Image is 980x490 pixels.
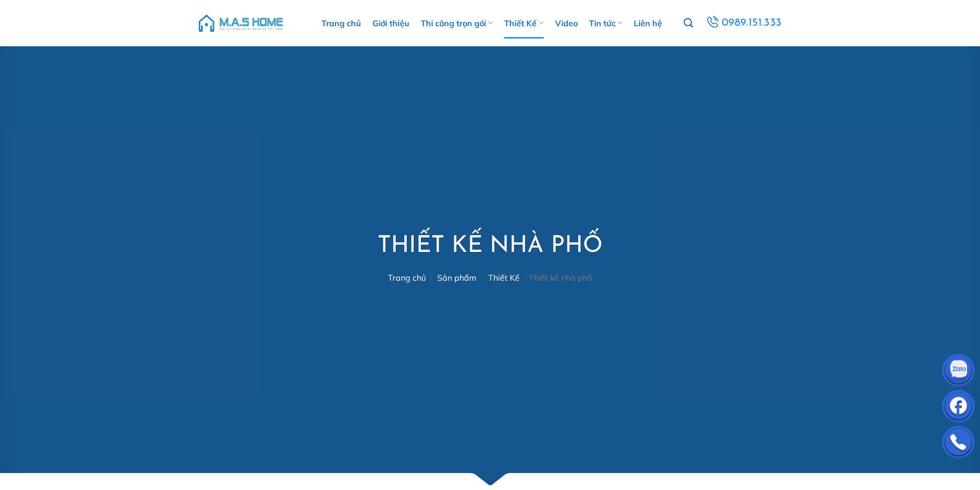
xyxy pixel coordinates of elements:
a: Liên hệ [634,8,662,39]
a: Thiết Kế [488,273,520,283]
img: Phone [943,428,974,459]
a: Giới thiệu [372,8,409,39]
span: / [524,273,527,283]
h1: Thiết kế nhà phố [378,231,603,262]
a: Thi công trọn gói [421,8,493,39]
a: 0989.151.333 [704,14,783,32]
img: Zalo [943,356,974,387]
a: Trang chủ [322,8,361,39]
a: Trang chủ [388,273,426,283]
a: Tin tức [589,8,622,39]
a: Video [555,8,578,39]
img: Facebook [943,392,974,423]
a: Sản phẩm [437,273,476,283]
nav: Thiết kế nhà phố [378,273,603,283]
img: M.A.S HOME – Tổng Thầu Thiết Kế Và Xây Nhà Trọn Gói [197,8,284,39]
a: Tìm kiếm [684,12,693,34]
span: / [430,273,433,283]
span: 0989.151.333 [722,14,782,32]
span: / [481,273,484,283]
a: Thiết Kế [504,8,543,39]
